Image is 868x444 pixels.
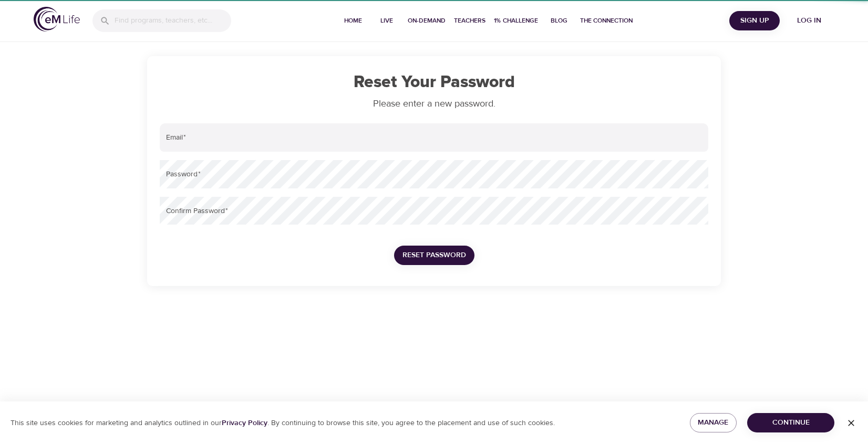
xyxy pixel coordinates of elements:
span: Manage [698,416,729,429]
button: Manage [690,413,737,432]
button: Continue [747,413,834,432]
p: Please enter a new password. [160,97,708,111]
span: Reset Password [402,249,466,262]
span: On-Demand [408,15,446,26]
button: Reset Password [394,246,474,265]
img: logo [34,7,80,31]
button: Sign Up [729,11,780,30]
span: Home [340,15,366,26]
span: Continue [756,416,826,429]
span: Teachers [454,15,485,26]
span: The Connection [580,15,633,26]
span: Blog [546,15,572,26]
span: Live [374,15,399,26]
h1: Reset Your Password [160,73,708,92]
span: Log in [788,14,830,27]
span: Sign Up [733,14,776,27]
button: Log in [784,11,834,30]
input: Find programs, teachers, etc... [115,9,231,32]
a: Privacy Policy [222,418,267,428]
span: 1% Challenge [494,15,538,26]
